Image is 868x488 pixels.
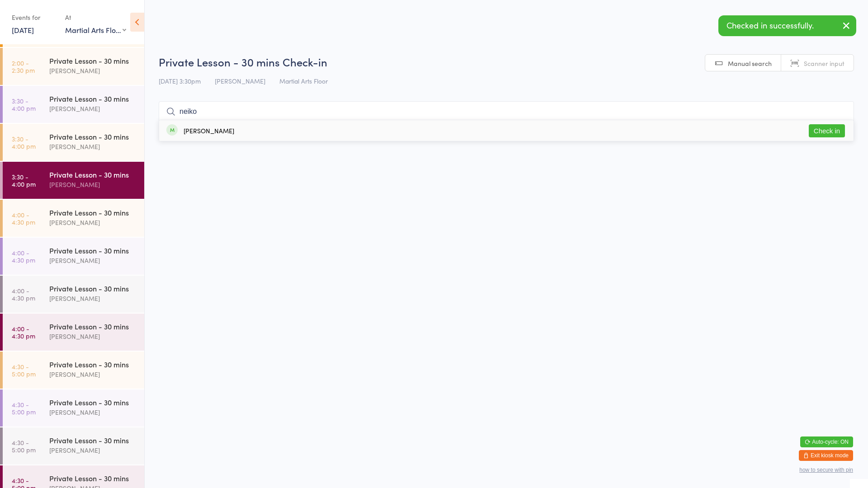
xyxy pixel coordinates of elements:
[3,276,144,313] a: 4:00 -4:30 pmPrivate Lesson - 30 mins[PERSON_NAME]
[12,249,35,263] time: 4:00 - 4:30 pm
[3,352,144,389] a: 4:30 -5:00 pmPrivate Lesson - 30 mins[PERSON_NAME]
[65,25,126,35] div: Martial Arts Floor
[800,436,853,447] button: Auto-cycle: ON
[3,389,144,427] a: 4:30 -5:00 pmPrivate Lesson - 30 mins[PERSON_NAME]
[12,97,36,112] time: 3:30 - 4:00 pm
[49,179,137,190] div: [PERSON_NAME]
[49,141,137,152] div: [PERSON_NAME]
[49,473,137,483] div: Private Lesson - 30 mins
[799,450,853,461] button: Exit kiosk mode
[804,59,844,68] span: Scanner input
[12,173,36,188] time: 3:30 - 4:00 pm
[3,314,144,351] a: 4:00 -4:30 pmPrivate Lesson - 30 mins[PERSON_NAME]
[49,131,137,141] div: Private Lesson - 30 mins
[12,135,36,150] time: 3:30 - 4:00 pm
[159,101,854,122] input: Search
[49,331,137,342] div: [PERSON_NAME]
[49,66,137,76] div: [PERSON_NAME]
[49,435,137,445] div: Private Lesson - 30 mins
[159,76,201,85] span: [DATE] 3:30pm
[3,200,144,237] a: 4:00 -4:30 pmPrivate Lesson - 30 mins[PERSON_NAME]
[12,25,34,35] a: [DATE]
[12,401,36,415] time: 4:30 - 5:00 pm
[718,15,856,36] div: Checked in successfully.
[184,127,234,134] div: [PERSON_NAME]
[49,56,137,66] div: Private Lesson - 30 mins
[49,293,137,304] div: [PERSON_NAME]
[3,427,144,465] a: 4:30 -5:00 pmPrivate Lesson - 30 mins[PERSON_NAME]
[49,94,137,103] div: Private Lesson - 30 mins
[49,255,137,266] div: [PERSON_NAME]
[12,287,35,301] time: 4:00 - 4:30 pm
[215,76,265,85] span: [PERSON_NAME]
[12,211,35,225] time: 4:00 - 4:30 pm
[12,325,35,339] time: 4:00 - 4:30 pm
[799,467,853,473] button: how to secure with pin
[159,54,854,69] h2: Private Lesson - 30 mins Check-in
[12,363,36,377] time: 4:30 - 5:00 pm
[3,86,144,123] a: 3:30 -4:00 pmPrivate Lesson - 30 mins[PERSON_NAME]
[49,369,137,380] div: [PERSON_NAME]
[49,397,137,407] div: Private Lesson - 30 mins
[728,59,772,68] span: Manual search
[809,124,845,137] button: Check in
[65,10,126,25] div: At
[49,103,137,114] div: [PERSON_NAME]
[12,439,36,453] time: 4:30 - 5:00 pm
[49,169,137,179] div: Private Lesson - 30 mins
[12,10,56,25] div: Events for
[49,207,137,217] div: Private Lesson - 30 mins
[49,359,137,369] div: Private Lesson - 30 mins
[49,407,137,418] div: [PERSON_NAME]
[3,124,144,161] a: 3:30 -4:00 pmPrivate Lesson - 30 mins[PERSON_NAME]
[49,445,137,455] div: [PERSON_NAME]
[3,48,144,85] a: 2:00 -2:30 pmPrivate Lesson - 30 mins[PERSON_NAME]
[49,245,137,255] div: Private Lesson - 30 mins
[12,59,35,74] time: 2:00 - 2:30 pm
[49,217,137,228] div: [PERSON_NAME]
[49,321,137,331] div: Private Lesson - 30 mins
[279,76,328,85] span: Martial Arts Floor
[49,283,137,293] div: Private Lesson - 30 mins
[3,162,144,199] a: 3:30 -4:00 pmPrivate Lesson - 30 mins[PERSON_NAME]
[3,238,144,275] a: 4:00 -4:30 pmPrivate Lesson - 30 mins[PERSON_NAME]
